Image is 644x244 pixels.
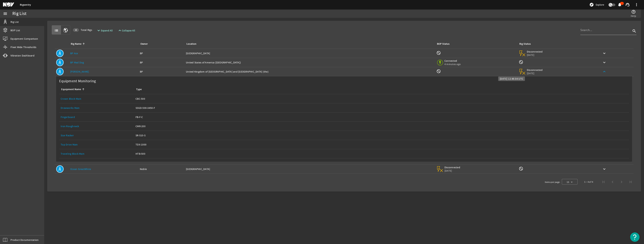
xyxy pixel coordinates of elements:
a: Traveling Block Main [61,152,84,155]
div: Rig Status [519,42,531,46]
div: Rig Name [70,42,135,46]
a: Drawworks Main [61,106,80,110]
a: SSGD-500-3450-F [136,103,628,112]
div: [GEOGRAPHIC_DATA] [186,51,433,55]
a: Star Racker [61,134,74,137]
span: Connected [444,59,461,62]
div: Equipment Name [61,87,81,91]
div: Items per page: [545,180,560,184]
mat-icon: explore [589,2,594,7]
mat-icon: keyboard_arrow_down [602,167,607,171]
div: Noble [140,167,183,171]
div: CMR-200 [136,124,628,128]
a: CBC-500 [136,94,628,103]
div: United States of America ([GEOGRAPHIC_DATA]) [186,61,433,64]
div: BP [140,51,183,55]
div: BP [140,61,183,64]
span: BOP List [10,28,20,32]
a: Fingerboard [61,115,75,119]
i: search [632,29,637,33]
div: Type [136,87,142,91]
div: 4 [73,28,79,32]
a: Drawworks Main [61,103,133,112]
span: Explore [596,3,604,7]
a: Rigsentry [20,3,31,7]
span: Disconnected [444,166,460,169]
a: Top Drive Main [61,143,78,146]
button: Open Resource Center [630,232,640,242]
mat-icon: keyboard_arrow_down [602,51,607,56]
span: [DATE] [444,169,460,172]
a: Crown Block Main [61,94,133,103]
div: 1 – 4 of 4 [584,180,593,184]
div: SR-510-S [136,133,628,137]
a: [PERSON_NAME] [70,70,89,73]
span: Product Documentation [10,238,39,242]
a: Ocean GreatWhite [70,167,91,171]
span: [DATE] [527,72,543,75]
label: Equipment Monitoring [58,78,97,85]
mat-icon: menu [3,11,7,16]
span: Help [631,14,636,18]
span: Equipment Comparison [10,37,38,41]
div: HTB-500 [136,152,628,156]
a: FB-F-C [136,113,628,122]
mat-icon: support_agent [625,2,630,7]
span: Fleet Wide Thresholds [10,45,36,49]
mat-icon: BOP Monitoring not available for this rig [436,69,441,73]
div: FB-F-C [136,115,628,119]
a: Crown Block Main [61,97,81,100]
mat-icon: list [54,28,59,33]
span: Vibration Dashboard [10,54,34,57]
div: BP [140,70,183,73]
div: BOP Status [437,42,449,46]
span: Collapse All [122,29,135,32]
a: Fingerboard [61,113,133,122]
span: [DATE] [527,53,543,57]
div: [GEOGRAPHIC_DATA] [186,167,433,171]
span: Expand All [101,29,113,32]
div: TDX-1000 [136,143,628,146]
mat-icon: Rig Monitoring not available for this rig [519,166,523,171]
a: BP Ace [70,52,78,55]
span: Rig List [10,20,19,24]
div: Equipment Name [61,87,131,91]
mat-icon: keyboard_arrow_down [602,60,607,65]
mat-icon: keyboard_arrow_up [602,69,607,74]
mat-icon: Rig Monitoring not available for this rig [519,60,523,64]
a: TDX-1000 [136,140,628,149]
mat-icon: BOP Monitoring not available for this rig [436,51,441,55]
a: Iron Roughneck [61,122,133,131]
div: Rig List [12,12,26,16]
button: Expand All [95,27,114,34]
a: Top Drive Main [61,140,133,149]
div: CBC-500 [136,97,628,101]
a: BP Mad Dog [70,61,84,64]
mat-icon: expand_less [118,28,121,33]
a: SR-510-S [136,131,628,140]
mat-icon: vibration [3,53,7,58]
input: Search... [580,28,631,32]
span: Total Rigs [73,28,92,32]
mat-icon: notifications [617,2,622,7]
a: Iron Roughneck [61,125,79,128]
mat-icon: help_outline [631,10,636,14]
a: HTB-500 [136,149,628,158]
div: Rig Name [71,42,81,46]
div: Location [186,42,432,46]
span: 4 minutes ago [444,62,461,66]
div: Location [186,42,196,46]
mat-icon: expand_more [96,28,99,33]
a: Star Racker [61,131,133,140]
button: Explore [588,2,606,8]
div: United Kingdom of [GEOGRAPHIC_DATA] and [GEOGRAPHIC_DATA] (the) [186,70,433,73]
div: Owner [140,42,181,46]
span: Disconnected [527,68,543,72]
button: more_vert [632,0,641,9]
a: CMR-200 [136,122,628,131]
button: Collapse All [116,27,137,34]
div: Owner [140,42,148,46]
div: SSGD-500-3450-F [136,106,628,110]
a: Traveling Block Main [61,149,133,158]
div: Type [136,87,626,91]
